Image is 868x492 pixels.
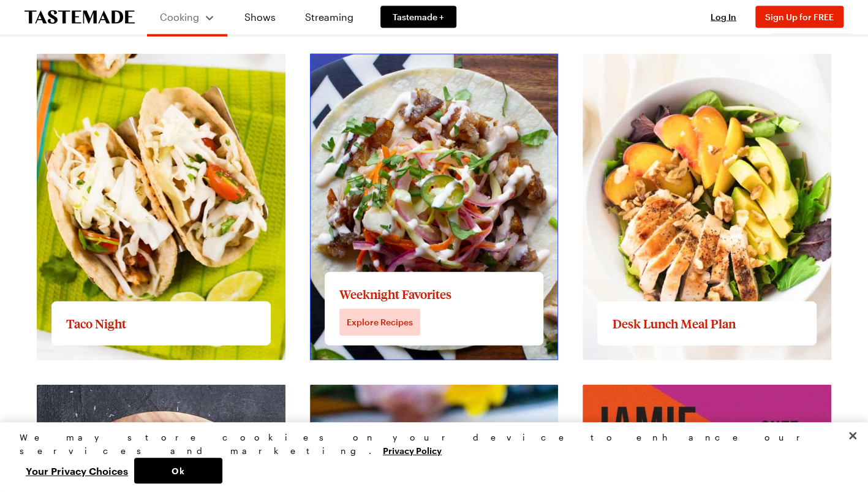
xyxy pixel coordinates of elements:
button: Your Privacy Choices [20,458,134,483]
button: Sign Up for FREE [755,6,843,28]
a: View full content for Weeknight Favorites [310,55,501,67]
a: More information about your privacy, opens in a new tab [383,444,442,456]
a: Tastemade + [380,6,456,28]
button: Log In [699,11,748,23]
span: Sign Up for FREE [765,12,834,22]
span: Cooking [160,11,199,23]
span: Log In [711,12,736,22]
button: Cooking [159,5,215,29]
span: Tastemade + [393,11,444,23]
a: View full content for Taco Night [37,55,184,67]
a: View full content for Recipes by Jamie Oliver [583,386,809,398]
a: View full content for Delectable Desserts [310,386,498,398]
button: Close [839,422,866,449]
a: View full content for Desk Lunch Meal Plan [583,55,780,67]
a: View full content for Pizza Party [37,386,183,398]
button: Ok [134,458,222,483]
div: We may store cookies on your device to enhance our services and marketing. [20,431,838,458]
div: Privacy [20,431,838,483]
a: To Tastemade Home Page [25,10,135,25]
